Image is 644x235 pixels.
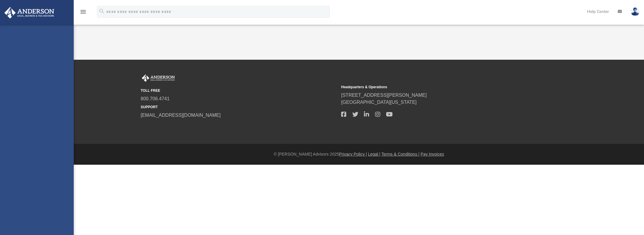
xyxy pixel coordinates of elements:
small: SUPPORT [141,104,337,110]
img: Anderson Advisors Platinum Portal [141,74,176,82]
i: search [98,8,105,14]
a: [GEOGRAPHIC_DATA][US_STATE] [341,100,417,105]
a: Legal | [368,152,380,156]
a: 800.706.4741 [141,96,170,101]
div: © [PERSON_NAME] Advisors 2025 [74,151,644,157]
img: Anderson Advisors Platinum Portal [3,7,56,19]
img: User Pic [631,7,640,16]
small: Headquarters & Operations [341,84,538,90]
a: Pay Invoices [420,152,444,156]
i: menu [80,8,87,15]
a: [EMAIL_ADDRESS][DOMAIN_NAME] [141,113,221,118]
a: Privacy Policy | [339,152,367,156]
a: Terms & Conditions | [382,152,420,156]
a: menu [80,11,87,15]
a: [STREET_ADDRESS][PERSON_NAME] [341,93,427,98]
small: TOLL FREE [141,88,337,93]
